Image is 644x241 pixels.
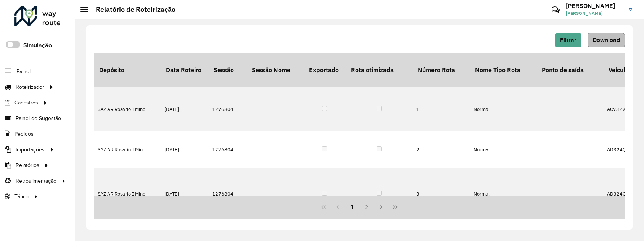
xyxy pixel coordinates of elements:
td: AD324QN [603,131,641,168]
span: Retroalimentação [16,177,56,185]
th: Número Rota [412,53,470,87]
td: [DATE] [161,131,208,168]
td: Normal [470,87,536,131]
th: Veículo [603,53,641,87]
label: Simulação [23,41,52,50]
td: 2 [412,131,470,168]
td: AC732VL [603,87,641,131]
td: SAZ AR Rosario I Mino [94,131,161,168]
span: Roteirizador [16,83,44,91]
th: Rota otimizada [346,53,412,87]
th: Depósito [94,53,161,87]
th: Sessão Nome [246,53,304,87]
th: Sessão [208,53,246,87]
button: Last Page [388,200,402,214]
h2: Relatório de Roteirização [88,5,175,14]
span: Painel de Sugestão [16,114,61,122]
button: Download [588,33,625,47]
span: Download [592,37,620,43]
span: Importações [16,146,45,154]
td: Normal [470,168,536,220]
button: Filtrar [555,33,581,47]
th: Data Roteiro [161,53,208,87]
span: Painel [16,67,31,76]
td: [DATE] [161,168,208,220]
button: 2 [359,200,374,214]
span: [PERSON_NAME] [566,10,623,17]
a: Contato Rápido [547,2,564,18]
span: Pedidos [14,130,34,138]
span: Cadastros [14,99,38,107]
span: Filtrar [560,37,576,43]
button: Next Page [374,200,388,214]
td: AD324QO [603,168,641,220]
th: Ponto de saída [536,53,603,87]
td: 1276804 [208,131,246,168]
span: Tático [14,193,29,201]
button: 1 [345,200,359,214]
span: Relatórios [16,161,39,169]
td: 3 [412,168,470,220]
td: [DATE] [161,87,208,131]
td: 1 [412,87,470,131]
td: SAZ AR Rosario I Mino [94,168,161,220]
td: Normal [470,131,536,168]
td: SAZ AR Rosario I Mino [94,87,161,131]
th: Nome Tipo Rota [470,53,536,87]
td: 1276804 [208,87,246,131]
td: 1276804 [208,168,246,220]
h3: [PERSON_NAME] [566,2,623,10]
th: Exportado [304,53,346,87]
